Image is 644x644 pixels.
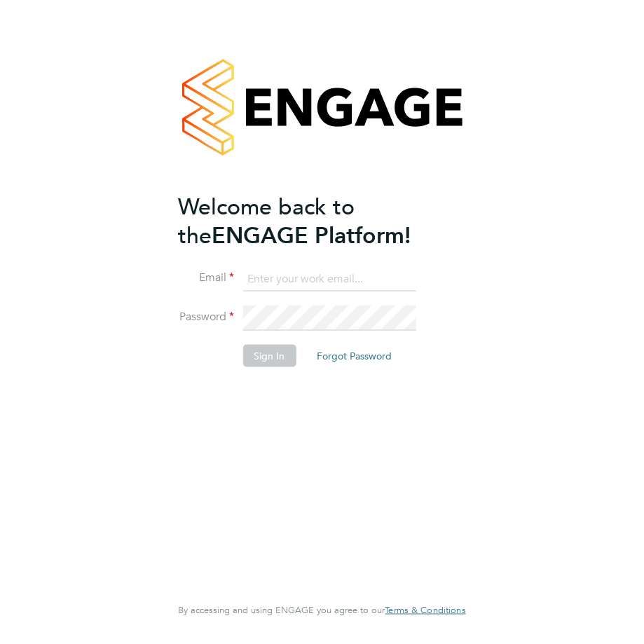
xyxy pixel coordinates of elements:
[242,345,296,367] button: Sign In
[178,604,465,616] span: By accessing and using ENGAGE you agree to our
[306,345,403,367] button: Forgot Password
[178,192,451,249] h2: ENGAGE Platform!
[178,193,355,249] span: Welcome back to the
[242,266,416,292] input: Enter your work email...
[178,270,234,285] label: Email
[385,604,465,616] span: Terms & Conditions
[385,605,465,616] a: Terms & Conditions
[178,310,234,324] label: Password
